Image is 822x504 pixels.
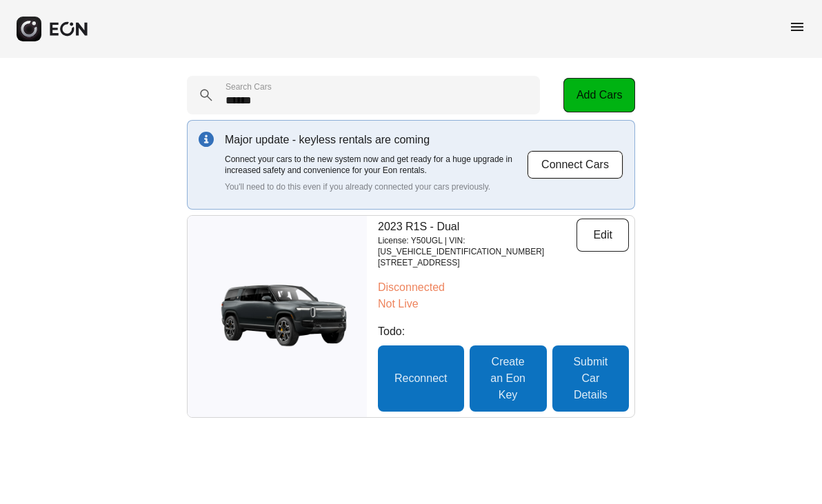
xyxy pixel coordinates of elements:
[378,235,577,257] p: License: Y50UGL | VIN: [US_VEHICLE_IDENTIFICATION_NUMBER]
[378,219,577,235] p: 2023 R1S - Dual
[378,296,629,312] p: Not Live
[225,154,527,176] p: Connect your cars to the new system now and get ready for a huge upgrade in increased safety and ...
[225,132,527,148] p: Major update - keyless rentals are coming
[378,345,464,412] button: Reconnect
[378,279,629,296] p: Disconnected
[470,345,547,412] button: Create an Eon Key
[378,257,577,268] p: [STREET_ADDRESS]
[527,150,623,179] button: Connect Cars
[563,78,635,112] button: Add Cars
[225,181,527,192] p: You'll need to do this even if you already connected your cars previously.
[789,19,805,35] span: menu
[577,219,629,252] button: Edit
[225,81,272,92] label: Search Cars
[188,272,367,361] img: car
[552,345,629,412] button: Submit Car Details
[199,132,214,147] img: info
[378,323,629,340] p: Todo:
